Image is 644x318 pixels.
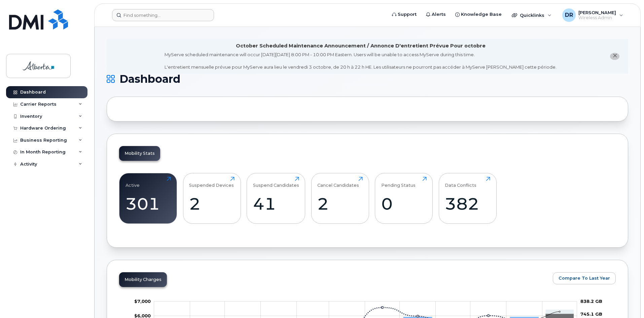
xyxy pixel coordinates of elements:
[189,177,234,188] div: Suspended Devices
[253,177,299,188] div: Suspend Candidates
[580,311,602,317] tspan: 745.1 GB
[445,194,490,214] div: 382
[317,194,363,214] div: 2
[236,42,486,49] div: October Scheduled Maintenance Announcement / Annonce D'entretient Prévue Pour octobre
[317,177,359,188] div: Cancel Candidates
[126,177,140,188] div: Active
[445,177,476,188] div: Data Conflicts
[134,298,151,304] g: $0
[381,194,427,214] div: 0
[559,275,610,281] span: Compare To Last Year
[580,298,602,304] tspan: 838.2 GB
[445,177,490,220] a: Data Conflicts382
[165,51,557,70] div: MyServe scheduled maintenance will occur [DATE][DATE] 8:00 PM - 10:00 PM Eastern. Users will be u...
[134,298,151,304] tspan: $7,000
[189,194,235,214] div: 2
[126,194,171,214] div: 301
[553,272,616,284] button: Compare To Last Year
[253,177,299,220] a: Suspend Candidates41
[134,313,151,318] tspan: $6,000
[119,74,180,84] span: Dashboard
[381,177,416,188] div: Pending Status
[610,53,619,60] button: close notification
[126,177,171,220] a: Active301
[381,177,427,220] a: Pending Status0
[253,194,299,214] div: 41
[189,177,235,220] a: Suspended Devices2
[134,313,151,318] g: $0
[317,177,363,220] a: Cancel Candidates2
